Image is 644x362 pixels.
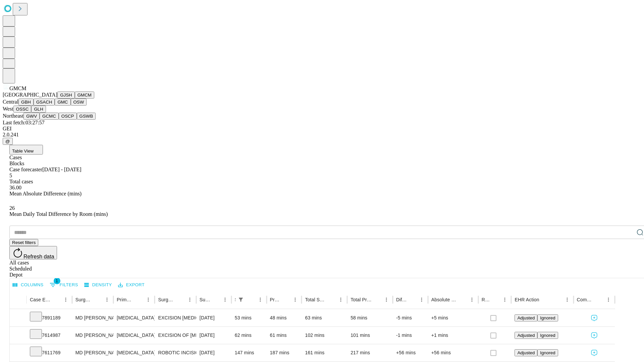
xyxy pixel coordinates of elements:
[40,113,59,120] button: GCMC
[55,99,70,106] button: GMC
[431,297,457,302] div: Absolute Difference
[396,309,425,326] div: -5 mins
[23,254,54,259] span: Refresh data
[467,295,477,304] button: Menu
[537,314,558,321] button: Ignored
[13,312,23,324] button: Expand
[13,330,23,342] button: Expand
[200,309,228,326] div: [DATE]
[48,280,80,290] button: Show filters
[372,295,382,304] button: Sort
[11,280,45,290] button: Select columns
[134,295,144,304] button: Sort
[144,295,153,304] button: Menu
[246,295,256,304] button: Sort
[3,113,23,119] span: Northeast
[305,309,344,326] div: 63 mins
[500,295,509,304] button: Menu
[61,295,70,304] button: Menu
[200,297,210,302] div: Surgery Date
[235,344,263,361] div: 147 mins
[75,309,110,326] div: MD [PERSON_NAME] [PERSON_NAME] Md
[270,297,281,302] div: Predicted In Room Duration
[305,327,344,344] div: 102 mins
[3,106,13,112] span: West
[75,344,110,361] div: MD [PERSON_NAME] [PERSON_NAME] Md
[290,295,300,304] button: Menu
[515,332,537,339] button: Adjusted
[9,239,38,246] button: Reset filters
[517,315,535,320] span: Adjusted
[200,327,228,344] div: [DATE]
[3,92,57,98] span: [GEOGRAPHIC_DATA]
[57,92,75,99] button: GJSH
[102,295,112,304] button: Menu
[515,349,537,356] button: Adjusted
[256,295,265,304] button: Menu
[491,295,500,304] button: Sort
[3,126,641,132] div: GEI
[594,295,604,304] button: Sort
[431,344,475,361] div: +56 mins
[9,191,82,196] span: Mean Absolute Difference (mins)
[93,295,102,304] button: Sort
[515,314,537,321] button: Adjusted
[18,99,34,106] button: GBH
[281,295,290,304] button: Sort
[42,167,81,172] span: [DATE] - [DATE]
[235,309,263,326] div: 53 mins
[158,327,193,344] div: EXCISION OF [MEDICAL_DATA] SIMPLE
[515,297,539,302] div: EHR Action
[83,280,114,290] button: Density
[382,295,391,304] button: Menu
[327,295,336,304] button: Sort
[351,327,389,344] div: 101 mins
[5,139,10,144] span: @
[351,297,372,302] div: Total Predicted Duration
[158,297,175,302] div: Surgery Name
[75,297,92,302] div: Surgeon Name
[396,327,425,344] div: -1 mins
[431,327,475,344] div: +1 mins
[30,309,69,326] div: 7891189
[431,309,475,326] div: +5 mins
[270,344,299,361] div: 187 mins
[220,295,230,304] button: Menu
[396,344,425,361] div: +56 mins
[336,295,345,304] button: Menu
[75,327,110,344] div: MD [PERSON_NAME] [PERSON_NAME] Md
[30,297,51,302] div: Case Epic Id
[417,295,426,304] button: Menu
[305,344,344,361] div: 161 mins
[236,295,246,304] button: Show filters
[517,350,535,355] span: Adjusted
[351,344,389,361] div: 217 mins
[3,99,18,105] span: Central
[577,297,594,302] div: Comments
[52,295,61,304] button: Sort
[9,185,21,190] span: 36.00
[236,295,246,304] div: 1 active filter
[71,99,87,106] button: OSW
[3,120,45,125] span: Last fetch: 03:27:57
[305,297,326,302] div: Total Scheduled Duration
[351,309,389,326] div: 58 mins
[116,280,146,290] button: Export
[540,315,555,320] span: Ignored
[9,179,33,184] span: Total cases
[3,138,13,145] button: @
[75,92,94,99] button: GMCM
[12,148,34,154] span: Table View
[270,309,299,326] div: 48 mins
[9,145,43,155] button: Table View
[30,344,69,361] div: 7611769
[117,344,151,361] div: [MEDICAL_DATA]
[200,344,228,361] div: [DATE]
[158,309,193,326] div: EXCISION [MEDICAL_DATA] LESION EXCEPT [MEDICAL_DATA] SCALP NECK 4 PLUS CM
[482,297,490,302] div: Resolved in EHR
[117,297,133,302] div: Primary Service
[9,85,26,91] span: GMCM
[158,344,193,361] div: ROBOTIC INCISIONAL/VENTRAL/UMBILICAL [MEDICAL_DATA] INITIAL 3-10 CM REDUCIBLE
[458,295,467,304] button: Sort
[12,240,36,245] span: Reset filters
